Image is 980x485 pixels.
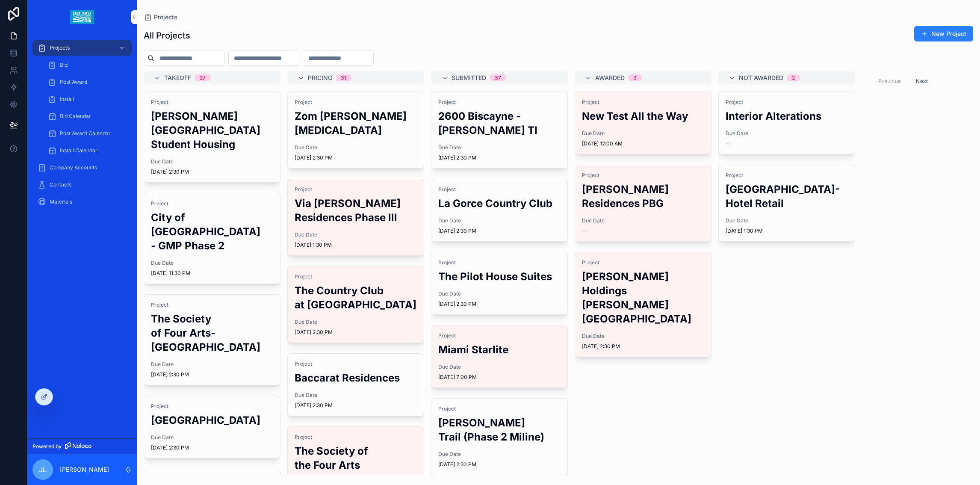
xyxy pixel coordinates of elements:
div: 37 [495,74,501,81]
span: Project [438,405,561,412]
span: Due Date [582,217,704,224]
a: Project[PERSON_NAME][GEOGRAPHIC_DATA] Student HousingDue Date[DATE] 2:30 PM [144,92,280,183]
span: Due Date [438,364,561,370]
a: ProjectMiami StarliteDue Date[DATE] 7:00 PM [431,325,568,388]
h2: [PERSON_NAME] Trail (Phase 2 Miline) [438,416,561,444]
span: Project [151,200,273,207]
a: ProjectThe Pilot House SuitesDue Date[DATE] 2:30 PM [431,252,568,315]
span: Due Date [151,158,273,165]
span: Project [438,259,561,266]
span: [DATE] 2:30 PM [582,343,704,350]
div: 31 [341,74,346,81]
span: Due Date [295,392,417,399]
a: New Project [914,26,973,41]
span: Project [295,434,417,441]
span: Due Date [295,231,417,238]
a: ProjectInterior AlterationsDue Date-- [718,92,855,154]
h2: Zom [PERSON_NAME][MEDICAL_DATA] [295,109,417,137]
span: Pricing [308,74,332,82]
a: ProjectLa Gorce Country ClubDue Date[DATE] 2:30 PM [431,179,568,242]
a: Install [43,92,132,107]
span: Project [726,99,848,106]
span: [DATE] 2:30 PM [295,402,417,409]
a: Project[GEOGRAPHIC_DATA]- Hotel RetailDue Date[DATE] 1:30 PM [718,165,855,242]
span: Project [295,99,417,106]
a: Project[PERSON_NAME] Residences PBGDue Date-- [575,165,711,242]
span: [DATE] 2:30 PM [295,329,417,336]
span: Powered by [32,443,62,450]
span: [DATE] 7:00 PM [438,374,561,381]
span: Due Date [582,130,704,137]
span: Project [151,403,273,410]
a: Contacts [32,177,132,192]
span: Materials [50,198,72,205]
a: ProjectThe Country Club at [GEOGRAPHIC_DATA]Due Date[DATE] 2:30 PM [287,266,424,343]
span: [DATE] 2:30 PM [151,444,273,451]
h2: Baccarat Residences [295,371,417,385]
span: Bid [60,62,68,68]
span: Project [151,99,273,106]
span: Submitted [452,74,486,82]
span: Project [726,172,848,179]
span: [DATE] 2:30 PM [438,228,561,234]
span: Project [151,302,273,308]
a: ProjectVia [PERSON_NAME] Residences Phase lllDue Date[DATE] 1:30 PM [287,179,424,256]
p: [PERSON_NAME] [60,465,109,474]
span: -- [726,140,731,147]
img: App logo [70,10,94,24]
h2: The Society of Four Arts-[GEOGRAPHIC_DATA] [151,312,273,354]
a: Project[PERSON_NAME] Trail (Phase 2 Miline)Due Date[DATE] 2:30 PM [431,398,568,475]
span: Projects [50,44,70,51]
span: [DATE] 2:30 PM [151,371,273,378]
a: Projects [32,40,132,56]
a: Post Award [43,74,132,90]
span: Project [438,332,561,339]
span: Contacts [50,181,71,188]
span: [DATE] 1:30 PM [295,242,417,248]
span: Due Date [438,290,561,297]
div: 2 [792,74,795,81]
h2: [PERSON_NAME] Residences PBG [582,182,704,210]
span: Due Date [726,217,848,224]
div: scrollable content [27,34,137,221]
a: Project[GEOGRAPHIC_DATA]Due Date[DATE] 2:30 PM [144,396,280,458]
span: -- [582,228,587,234]
span: Project [438,186,561,193]
a: Project2600 Biscayne - [PERSON_NAME] TIDue Date[DATE] 2:30 PM [431,92,568,169]
h2: 2600 Biscayne - [PERSON_NAME] TI [438,109,561,137]
div: 27 [200,74,206,81]
h2: New Test All the Way [582,109,704,123]
a: Bid [43,57,132,73]
a: ProjectCity of [GEOGRAPHIC_DATA] - GMP Phase 2Due Date[DATE] 11:30 PM [144,193,280,284]
span: Not Awarded [739,74,783,82]
span: Project [295,186,417,193]
span: Takeoff [164,74,191,82]
h2: Miami Starlite [438,343,561,357]
span: Project [295,273,417,280]
h2: City of [GEOGRAPHIC_DATA] - GMP Phase 2 [151,210,273,253]
span: [DATE] 2:30 PM [438,461,561,468]
h2: [PERSON_NAME] Holdings [PERSON_NAME][GEOGRAPHIC_DATA] [582,269,704,326]
span: Post Award Calendar [60,130,111,137]
a: Post Award Calendar [43,126,132,141]
div: 3 [633,74,637,81]
span: [DATE] 1:30 PM [726,228,848,234]
a: ProjectZom [PERSON_NAME][MEDICAL_DATA]Due Date[DATE] 2:30 PM [287,92,424,169]
span: Due Date [438,217,561,224]
span: [DATE] 11:30 PM [151,270,273,277]
span: Due Date [151,260,273,266]
a: Company Accounts [32,160,132,175]
h1: All Projects [144,30,190,41]
span: [DATE] 2:30 PM [438,154,561,161]
span: Install [60,96,74,103]
span: JL [39,464,47,475]
span: Project [582,259,704,266]
a: Install Calendar [43,143,132,158]
a: Bid Calendar [43,109,132,124]
h2: Via [PERSON_NAME] Residences Phase lll [295,196,417,225]
a: Projects [144,13,177,21]
h2: [PERSON_NAME][GEOGRAPHIC_DATA] Student Housing [151,109,273,151]
a: Project[PERSON_NAME] Holdings [PERSON_NAME][GEOGRAPHIC_DATA]Due Date[DATE] 2:30 PM [575,252,711,357]
span: Due Date [151,434,273,441]
span: Due Date [582,333,704,340]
